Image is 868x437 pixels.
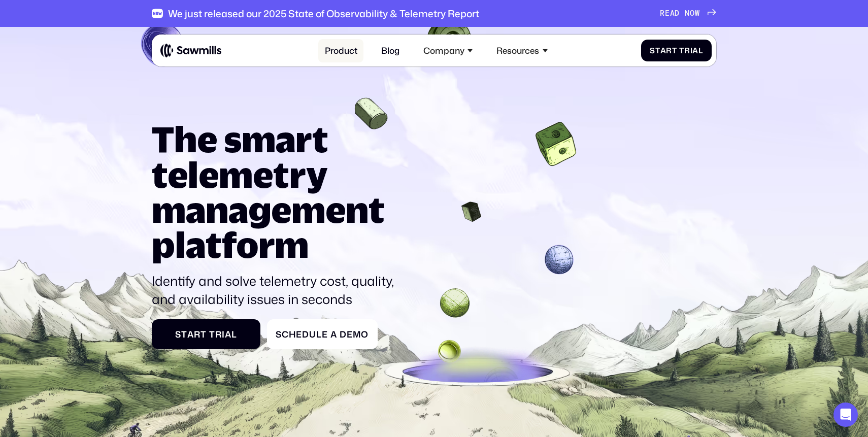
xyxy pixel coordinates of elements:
[322,329,328,340] span: e
[698,46,703,55] span: l
[660,9,665,18] span: R
[361,329,369,340] span: o
[655,46,660,55] span: t
[209,329,215,340] span: T
[187,329,194,340] span: a
[833,402,858,427] div: Open Intercom Messenger
[302,329,309,340] span: d
[194,329,201,340] span: r
[690,9,695,18] span: O
[309,329,316,340] span: u
[231,329,237,340] span: l
[347,329,353,340] span: e
[684,46,690,55] span: r
[666,46,672,55] span: r
[296,329,302,340] span: e
[276,329,282,340] span: S
[181,329,187,340] span: t
[225,329,231,340] span: a
[152,121,404,262] h1: The smart telemetry management platform
[375,39,406,62] a: Blog
[316,329,322,340] span: l
[168,8,479,19] div: We just released our 2025 State of Observability & Telemetry Report
[282,329,289,340] span: c
[670,9,675,18] span: A
[675,9,680,18] span: D
[660,9,716,18] a: READNOW
[152,319,260,349] a: StartTrial
[679,46,684,55] span: T
[201,329,207,340] span: t
[672,46,677,55] span: t
[340,329,347,340] span: D
[423,45,464,56] div: Company
[353,329,361,340] span: m
[695,9,700,18] span: W
[330,329,337,340] span: a
[665,9,670,18] span: E
[417,39,479,62] div: Company
[660,46,666,55] span: a
[650,46,655,55] span: S
[215,329,222,340] span: r
[152,272,404,309] p: Identify and solve telemetry cost, quality, and availability issues in seconds
[685,9,690,18] span: N
[490,39,554,62] div: Resources
[496,45,539,56] div: Resources
[267,319,378,349] a: ScheduleaDemo
[692,46,698,55] span: a
[690,46,693,55] span: i
[175,329,181,340] span: S
[318,39,364,62] a: Product
[641,40,712,62] a: StartTrial
[289,329,296,340] span: h
[222,329,225,340] span: i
